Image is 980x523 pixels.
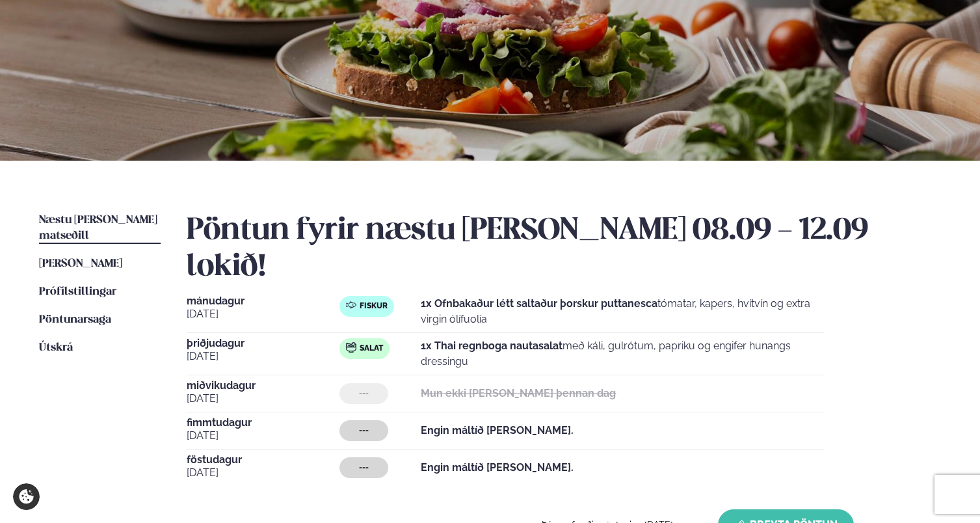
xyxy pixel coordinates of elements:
[39,256,122,272] a: [PERSON_NAME]
[39,213,161,244] a: Næstu [PERSON_NAME] matseðill
[187,296,339,306] span: mánudagur
[187,418,339,428] span: fimmtudagur
[421,424,574,436] strong: Engin máltíð [PERSON_NAME].
[360,343,383,354] span: Salat
[187,428,339,444] span: [DATE]
[187,306,339,322] span: [DATE]
[39,342,73,353] span: Útskrá
[187,465,339,481] span: [DATE]
[359,463,369,473] span: ---
[39,286,116,297] span: Prófílstillingar
[39,258,122,269] span: [PERSON_NAME]
[359,388,369,399] span: ---
[187,391,339,407] span: [DATE]
[346,300,356,310] img: fish.svg
[421,297,657,310] strong: 1x Ofnbakaður létt saltaður þorskur puttanesca
[421,387,616,399] strong: Mun ekki [PERSON_NAME] þennan dag
[360,301,388,312] span: Fiskur
[187,213,941,286] h2: Pöntun fyrir næstu [PERSON_NAME] 08.09 - 12.09 lokið!
[187,349,339,364] span: [DATE]
[39,340,73,356] a: Útskrá
[13,483,40,510] a: Cookie settings
[39,314,111,325] span: Pöntunarsaga
[421,340,563,352] strong: 1x Thai regnboga nautasalat
[187,381,339,391] span: miðvikudagur
[359,425,369,436] span: ---
[187,455,339,465] span: föstudagur
[39,215,157,241] span: Næstu [PERSON_NAME] matseðill
[39,312,111,328] a: Pöntunarsaga
[421,338,824,369] p: með káli, gulrótum, papriku og engifer hunangs dressingu
[346,342,356,353] img: salad.svg
[39,284,116,300] a: Prófílstillingar
[421,461,574,474] strong: Engin máltíð [PERSON_NAME].
[421,296,824,327] p: tómatar, kapers, hvítvín og extra virgin ólífuolía
[187,338,339,349] span: þriðjudagur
